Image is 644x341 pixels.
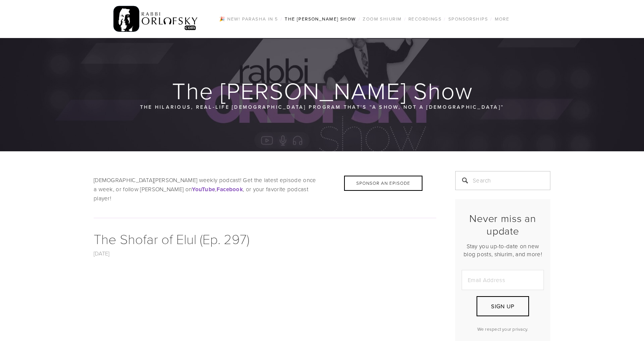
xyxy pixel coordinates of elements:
strong: YouTube [192,185,215,193]
a: Recordings [406,14,444,24]
h2: Never miss an update [462,212,544,237]
strong: Facebook [217,185,243,193]
span: Sign Up [491,302,514,310]
p: We respect your privacy. [462,326,544,332]
span: / [359,16,360,22]
h1: The [PERSON_NAME] Show [94,78,551,103]
span: / [404,16,406,22]
span: / [490,16,492,22]
a: YouTube [192,185,215,193]
a: The Shofar of Elul (Ep. 297) [94,229,249,248]
input: Search [455,171,550,190]
a: Facebook [217,185,243,193]
p: The hilarious, real-life [DEMOGRAPHIC_DATA] program that’s “a show, not a [DEMOGRAPHIC_DATA]“ [139,103,505,111]
a: Sponsorships [446,14,490,24]
span: / [444,16,446,22]
img: RabbiOrlofsky.com [113,4,198,34]
div: Sponsor an Episode [344,176,422,191]
button: Sign Up [477,296,529,316]
a: [DATE] [94,249,110,257]
span: / [281,16,282,22]
a: More [493,14,512,24]
input: Email Address [462,270,544,290]
p: Stay you up-to-date on new blog posts, shiurim, and more! [462,242,544,258]
a: The [PERSON_NAME] Show [282,14,359,24]
p: [DEMOGRAPHIC_DATA][PERSON_NAME] weekly podcast! Get the latest episode once a week, or follow [PE... [94,176,436,203]
a: 🎉 NEW! Parasha in 5 [217,14,280,24]
a: Zoom Shiurim [360,14,404,24]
